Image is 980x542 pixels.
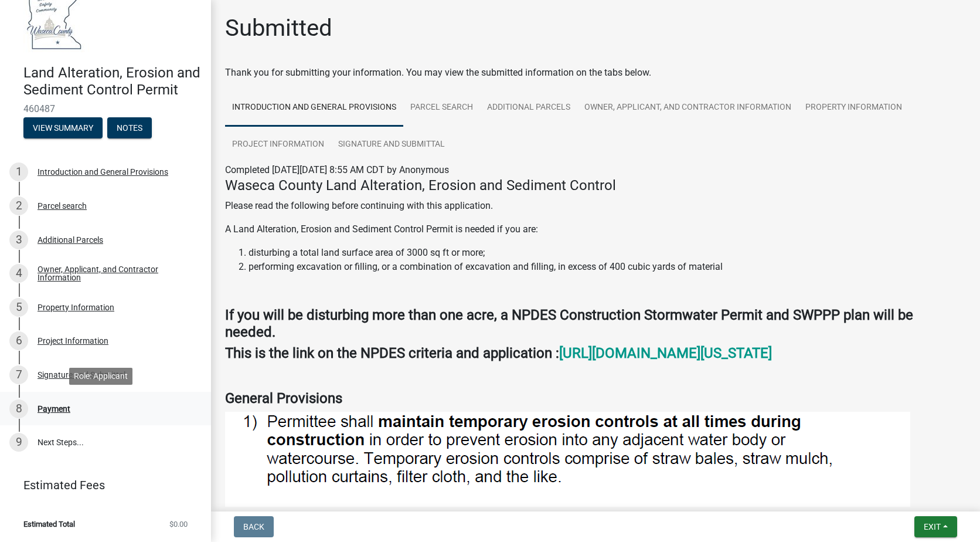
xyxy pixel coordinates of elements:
[38,337,108,345] div: Project Information
[225,126,331,164] a: Project Information
[38,405,70,413] div: Payment
[38,371,125,379] div: Signature and Submittal
[69,368,132,385] div: Role: Applicant
[225,199,966,213] p: Please read the following before continuing with this application.
[249,260,966,274] li: performing excavation or filling, or a combination of excavation and filling, in excess of 400 cu...
[9,264,28,283] div: 4
[225,307,913,340] strong: If you will be disturbing more than one acre, a NPDES Construction Stormwater Permit and SWPPP pl...
[107,117,152,138] button: Notes
[38,303,114,311] div: Property Information
[480,89,577,127] a: Additional Parcels
[23,103,188,114] span: 460487
[914,516,957,537] button: Exit
[23,124,103,133] wm-modal-confirm: Summary
[9,298,28,317] div: 5
[225,14,332,42] h1: Submitted
[9,399,28,418] div: 8
[169,520,188,528] span: $0.00
[243,522,264,531] span: Back
[23,65,202,99] h4: Land Alteration, Erosion and Sediment Control Permit
[225,177,966,194] h4: Waseca County Land Alteration, Erosion and Sediment Control
[9,231,28,249] div: 3
[9,162,28,181] div: 1
[924,522,941,531] span: Exit
[23,520,75,528] span: Estimated Total
[107,124,152,133] wm-modal-confirm: Notes
[225,66,966,80] div: Thank you for submitting your information. You may view the submitted information on the tabs below.
[403,89,480,127] a: Parcel search
[9,473,192,497] a: Estimated Fees
[225,222,966,236] p: A Land Alteration, Erosion and Sediment Control Permit is needed if you are:
[9,433,28,452] div: 9
[249,246,966,260] li: disturbing a total land surface area of 3000 sq ft or more;
[38,265,192,282] div: Owner, Applicant, and Contractor Information
[331,126,452,164] a: Signature and Submittal
[9,331,28,350] div: 6
[38,168,168,176] div: Introduction and General Provisions
[225,390,342,406] strong: General Provisions
[9,197,28,215] div: 2
[234,516,274,537] button: Back
[225,345,559,361] strong: This is the link on the NPDES criteria and application :
[798,89,909,127] a: Property Information
[38,202,87,210] div: Parcel search
[559,345,772,361] a: [URL][DOMAIN_NAME][US_STATE]
[225,89,403,127] a: Introduction and General Provisions
[23,117,103,138] button: View Summary
[577,89,798,127] a: Owner, Applicant, and Contractor Information
[38,236,103,244] div: Additional Parcels
[225,164,449,175] span: Completed [DATE][DATE] 8:55 AM CDT by Anonymous
[9,365,28,384] div: 7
